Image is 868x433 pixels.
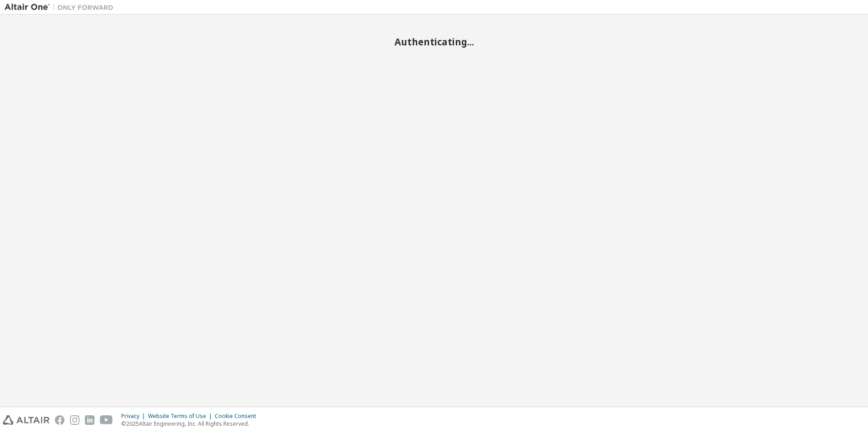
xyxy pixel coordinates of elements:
[3,415,49,425] img: altair_logo.svg
[5,3,118,12] img: Altair One
[100,415,113,425] img: youtube.svg
[215,413,261,420] div: Cookie Consent
[55,415,64,425] img: facebook.svg
[121,420,261,428] p: © 2025 Altair Engineering, Inc. All Rights Reserved.
[121,413,148,420] div: Privacy
[5,36,863,48] h2: Authenticating...
[148,413,215,420] div: Website Terms of Use
[70,415,79,425] img: instagram.svg
[85,415,94,425] img: linkedin.svg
